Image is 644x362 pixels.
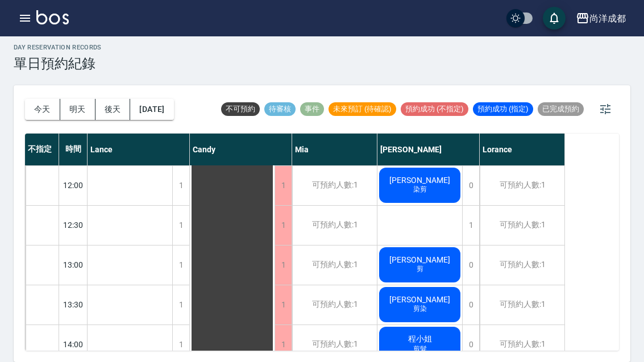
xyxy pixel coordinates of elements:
span: 事件 [300,104,324,114]
div: 1 [275,206,292,245]
button: 後天 [95,99,131,120]
div: 1 [172,206,189,245]
div: 0 [462,246,479,285]
span: 待審核 [264,104,296,114]
div: 1 [275,166,292,205]
h2: day Reservation records [14,44,102,51]
span: 剪髮 [411,344,429,354]
div: 可預約人數:1 [292,166,377,205]
button: 今天 [25,99,60,120]
h3: 單日預約紀錄 [14,56,102,72]
span: 染剪 [411,185,429,194]
div: 時間 [59,134,88,165]
div: 1 [172,246,189,285]
span: 剪 [414,264,426,274]
div: 13:30 [59,285,88,324]
div: 0 [462,285,479,324]
span: 不可預約 [221,104,260,114]
div: 可預約人數:1 [480,166,564,205]
div: 可預約人數:1 [292,246,377,285]
div: 可預約人數:1 [292,206,377,245]
div: 1 [172,166,189,205]
div: 可預約人數:1 [480,246,564,285]
div: 不指定 [25,134,59,165]
button: [DATE] [130,99,173,120]
div: 可預約人數:1 [480,285,564,324]
span: 程小姐 [406,334,434,344]
div: 1 [275,246,292,285]
span: [PERSON_NAME] [387,255,452,264]
div: 12:30 [59,205,88,245]
button: save [543,7,566,30]
div: 0 [462,166,479,205]
div: 可預約人數:1 [292,285,377,324]
button: 明天 [60,99,95,120]
div: Lance [88,134,190,165]
span: 剪染 [411,304,429,314]
div: [PERSON_NAME] [377,134,480,165]
span: 預約成功 (不指定) [401,104,468,114]
div: Candy [190,134,292,165]
span: 預約成功 (指定) [473,104,533,114]
div: 1 [275,285,292,324]
button: 尚洋成都 [571,7,630,30]
span: [PERSON_NAME] [387,176,452,185]
div: Mia [292,134,377,165]
span: 未來預訂 (待確認) [329,104,396,114]
div: Lorance [480,134,565,165]
div: 1 [462,206,479,245]
span: [PERSON_NAME] [387,295,452,304]
div: 13:00 [59,245,88,285]
div: 尚洋成都 [589,11,626,26]
img: Logo [36,10,69,24]
div: 12:00 [59,165,88,205]
div: 可預約人數:1 [480,206,564,245]
div: 1 [172,285,189,324]
span: 已完成預約 [538,104,584,114]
